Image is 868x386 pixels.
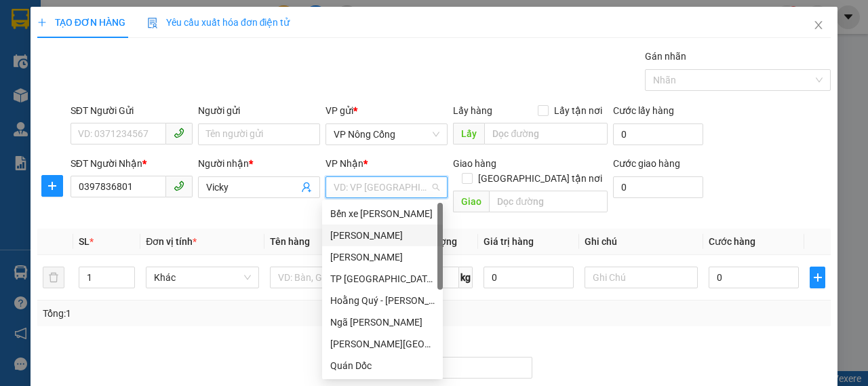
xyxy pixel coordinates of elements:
label: Cước giao hàng [613,158,680,169]
input: Dọc đường [484,123,607,144]
div: Bến xe [PERSON_NAME] [330,206,435,221]
div: TP [GEOGRAPHIC_DATA] [330,271,435,286]
span: close [813,20,824,31]
input: Cước giao hàng [613,176,703,198]
span: Giá trị hàng [484,236,534,247]
span: Giao hàng [453,158,496,169]
div: Người gửi [198,103,320,118]
input: Ghi Chú [585,267,698,288]
img: icon [147,18,158,28]
span: [GEOGRAPHIC_DATA] tận nơi [473,171,608,186]
input: 0 [484,267,574,288]
div: Ga Nghĩa Trang [322,333,443,355]
div: Tổng: 1 [43,306,336,321]
strong: PHIẾU BIÊN NHẬN [34,75,108,104]
span: phone [174,180,184,191]
div: Người nhận [198,156,320,171]
label: Gán nhãn [645,51,686,62]
span: Lấy [453,123,484,144]
span: Tên hàng [270,236,310,247]
span: VP Nông Cống [334,124,439,144]
div: [PERSON_NAME][GEOGRAPHIC_DATA] [330,336,435,351]
div: Mỹ Đình [322,225,443,246]
img: logo [7,39,27,87]
span: plus [37,18,47,27]
strong: CHUYỂN PHÁT NHANH ĐÔNG LÝ [28,11,114,55]
th: Ghi chú [579,229,703,255]
span: Đơn vị tính [146,236,197,247]
input: Cước lấy hàng [613,123,703,145]
div: Hoàng Sơn [322,246,443,268]
div: Hoằng Quý - Hoằng Quỳ [322,290,443,311]
input: VD: Bàn, Ghế [270,267,383,288]
span: NC1310250001 [115,55,197,69]
span: Khác [154,267,251,288]
span: Lấy tận nơi [549,103,608,118]
span: phone [174,128,184,138]
div: SĐT Người Nhận [71,156,193,171]
div: [PERSON_NAME] [330,250,435,265]
span: Giao [453,191,489,212]
button: plus [810,267,825,288]
div: VP gửi [325,103,448,118]
span: kg [459,267,473,288]
span: plus [810,272,825,283]
div: TP Thanh Hóa [322,268,443,290]
span: Lấy hàng [453,105,492,116]
div: Quán Dốc [322,355,443,377]
div: Hoằng Quý - [PERSON_NAME] [330,293,435,308]
div: Bến xe Gia Lâm [322,203,443,225]
span: plus [42,180,62,191]
div: SĐT Người Gửi [71,103,193,118]
span: user-add [301,182,312,193]
div: Ngã Tư Hoàng Minh [322,311,443,333]
span: SL [79,236,90,247]
button: plus [41,175,63,197]
div: Ngã [PERSON_NAME] [330,315,435,330]
label: Cước lấy hàng [613,105,674,116]
input: Dọc đường [489,191,607,212]
span: Yêu cầu xuất hóa đơn điện tử [147,17,290,28]
div: Quán Dốc [330,358,435,373]
span: SĐT XE [47,58,92,72]
button: Close [800,7,837,45]
span: TẠO ĐƠN HÀNG [37,17,125,28]
span: VP Nhận [325,158,363,169]
button: delete [43,267,64,288]
span: Cước hàng [709,236,755,247]
div: [PERSON_NAME] [330,228,435,243]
